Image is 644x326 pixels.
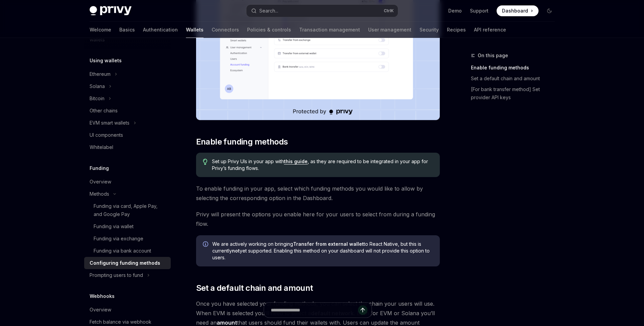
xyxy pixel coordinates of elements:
a: API reference [474,22,506,38]
a: this guide [284,158,308,165]
a: Transaction management [299,22,360,38]
strong: Transfer from external wallet [293,241,364,247]
span: Set a default chain and amount [196,283,313,294]
span: Privy will present the options you enable here for your users to select from during a funding flow. [196,210,440,229]
a: Enable funding methods [471,62,560,73]
div: Overview [90,306,111,314]
h5: Using wallets [90,57,122,65]
div: Prompting users to fund [90,271,143,279]
div: Other chains [90,107,118,115]
a: User management [368,22,411,38]
a: Welcome [90,22,111,38]
div: Solana [90,82,105,90]
div: Methods [90,190,109,198]
span: Ctrl K [384,8,394,14]
a: Recipes [447,22,466,38]
a: [For bank transfer method] Set provider API keys [471,84,560,103]
a: Overview [84,176,171,188]
div: Fetch balance via webhook [90,318,151,326]
a: Security [420,22,439,38]
div: Search... [259,7,278,15]
span: We are actively working on bringing to React Native, but this is currently yet supported. Enablin... [212,241,433,261]
a: Funding via wallet [84,220,171,233]
div: Overview [90,178,111,186]
a: Overview [84,304,171,316]
a: Funding via bank account [84,245,171,257]
div: Funding via exchange [94,235,143,243]
div: Funding via card, Apple Pay, and Google Pay [94,202,167,218]
a: Whitelabel [84,141,171,153]
a: Configuring funding methods [84,257,171,269]
button: Toggle dark mode [544,5,555,16]
h5: Funding [90,164,109,172]
button: Send message [358,305,367,315]
a: Set a default chain and amount [471,73,560,84]
a: Dashboard [497,5,539,16]
span: Enable funding methods [196,136,288,147]
span: On this page [478,51,508,60]
span: Set up Privy UIs in your app with , as they are required to be integrated in your app for Privy’s... [212,158,433,172]
img: dark logo [90,6,132,16]
div: Configuring funding methods [90,259,160,267]
svg: Info [203,241,210,248]
a: Basics [119,22,135,38]
svg: Tip [203,159,208,165]
div: EVM smart wallets [90,119,129,127]
a: UI components [84,129,171,141]
div: Ethereum [90,70,111,78]
span: To enable funding in your app, select which funding methods you would like to allow by selecting ... [196,184,440,203]
a: Other chains [84,105,171,117]
a: Policies & controls [247,22,291,38]
a: Connectors [212,22,239,38]
a: Authentication [143,22,178,38]
a: Wallets [186,22,204,38]
button: Search...CtrlK [246,5,398,17]
div: Funding via wallet [94,222,134,231]
a: Funding via exchange [84,233,171,245]
div: Whitelabel [90,143,113,151]
div: UI components [90,131,123,139]
a: Demo [448,7,462,14]
a: Funding via card, Apple Pay, and Google Pay [84,200,171,220]
span: Dashboard [502,7,528,14]
div: Bitcoin [90,94,104,103]
a: Support [470,7,488,14]
strong: not [232,248,240,254]
div: Funding via bank account [94,247,151,255]
h5: Webhooks [90,292,115,300]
